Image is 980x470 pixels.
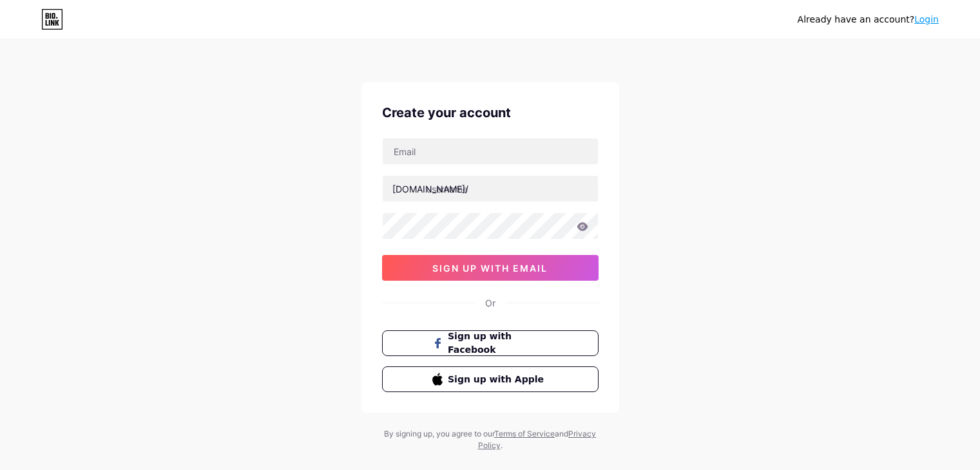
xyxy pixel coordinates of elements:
a: Terms of Service [494,429,555,438]
input: Email [383,138,598,164]
button: Sign up with Facebook [382,330,599,356]
span: Sign up with Apple [448,373,548,386]
div: Or [485,296,495,310]
div: Create your account [382,103,599,122]
input: username [383,176,598,202]
span: sign up with email [432,263,548,274]
div: Already have an account? [798,13,939,26]
span: Sign up with Facebook [448,330,548,357]
button: sign up with email [382,255,599,281]
button: Sign up with Apple [382,366,599,392]
div: By signing up, you agree to our and . [381,428,600,451]
a: Login [914,14,939,24]
div: [DOMAIN_NAME]/ [392,182,468,196]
